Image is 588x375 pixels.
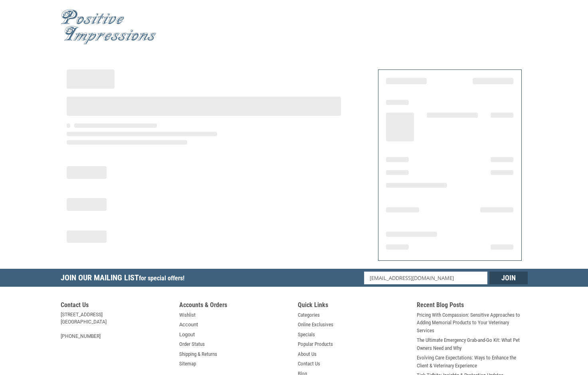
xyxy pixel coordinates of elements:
[179,360,196,368] a: Sitemap
[179,321,198,329] a: Account
[417,301,528,311] h5: Recent Blog Posts
[364,272,487,284] input: Email
[417,354,528,369] a: Evolving Care Expectations: Ways to Enhance the Client & Veterinary Experience
[298,331,315,339] a: Specials
[61,269,188,289] h5: Join Our Mailing List
[179,301,290,311] h5: Accounts & Orders
[179,311,196,319] a: Wishlist
[298,301,409,311] h5: Quick Links
[417,311,528,335] a: Pricing With Compassion: Sensitive Approaches to Adding Memorial Products to Your Veterinary Serv...
[179,350,217,358] a: Shipping & Returns
[61,311,172,340] address: [STREET_ADDRESS] [GEOGRAPHIC_DATA] [PHONE_NUMBER]
[139,274,184,282] span: for special offers!
[417,336,528,352] a: The Ultimate Emergency Grab-and-Go Kit: What Pet Owners Need and Why
[298,340,333,348] a: Popular Products
[179,331,195,339] a: Logout
[61,9,156,45] img: Positive Impressions
[489,272,528,284] input: Join
[61,301,172,311] h5: Contact Us
[298,311,320,319] a: Categories
[298,321,333,329] a: Online Exclusives
[298,350,317,358] a: About Us
[298,360,320,368] a: Contact Us
[179,340,205,348] a: Order Status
